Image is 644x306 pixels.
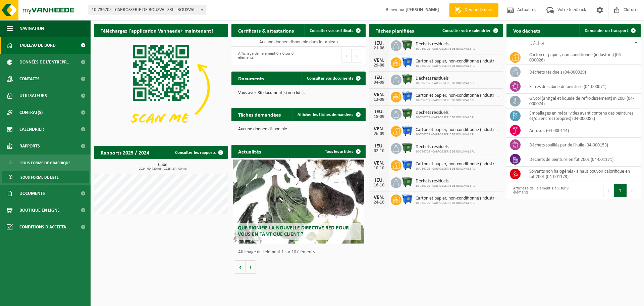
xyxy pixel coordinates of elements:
[298,113,353,117] span: Afficher les tâches demandées
[416,179,475,184] span: Déchets résiduels
[416,144,475,150] span: Déchets résiduels
[372,161,386,166] div: VEN.
[97,167,228,171] span: 2024: 60,720 m3 - 2025: 37,400 m3
[19,121,44,138] span: Calendrier
[2,171,89,183] a: Sous forme de liste
[406,7,439,12] strong: [PERSON_NAME]
[401,108,413,119] img: WB-1100-HPE-GN-01
[416,167,500,171] span: 10-736705 - CARROSSERIE DE BOUSVAL SRL
[233,160,364,244] a: Que signifie la nouvelle directive RED pour vous en tant que client ?
[372,115,386,119] div: 18-09
[524,108,641,123] td: emballages en métal vides ayant contenu des peintures et/ou encres (propres) (04-000082)
[372,58,386,63] div: VEN.
[19,20,44,37] span: Navigation
[19,71,40,87] span: Contacts
[416,76,475,81] span: Déchets résiduels
[307,76,353,81] span: Consulter vos documents
[372,92,386,97] div: VEN.
[19,138,40,155] span: Rapports
[416,93,500,98] span: Carton et papier, non-conditionné (industriel)
[19,37,56,54] span: Tableau de bord
[524,79,641,94] td: filtres de cabine de peinture (04-000071)
[416,150,475,154] span: 10-736705 - CARROSSERIE DE BOUSVAL SRL
[401,56,413,68] img: WB-1100-HPE-BE-01
[524,138,641,152] td: déchets souillés par de l'huile (04-000153)
[302,72,365,85] a: Consulter vos documents
[372,75,386,80] div: JEU.
[19,87,47,104] span: Utilisateurs
[416,162,500,167] span: Carton et papier, non-conditionné (industriel)
[372,80,386,85] div: 04-09
[416,59,500,64] span: Carton et papier, non-conditionné (industriel)
[416,196,500,201] span: Carton et papier, non-conditionné (industriel)
[170,146,227,159] a: Consulter les rapports
[238,225,349,237] span: Que signifie la nouvelle directive RED pour vous en tant que client ?
[416,133,500,137] span: 10-736705 - CARROSSERIE DE BOUSVAL SRL
[524,123,641,138] td: aérosols (04-000114)
[19,54,71,71] span: Données de l'entrepr...
[614,184,627,197] button: 1
[372,41,386,46] div: JEU.
[231,72,271,85] h2: Documents
[89,5,206,15] span: 10-736705 - CARROSSERIE DE BOUSVAL SRL - BOUSVAL
[320,145,365,158] a: Tous les articles
[627,184,637,197] button: Next
[524,65,641,79] td: déchets résiduels (04-000029)
[372,149,386,154] div: 02-10
[19,219,70,235] span: Conditions d'accepta...
[524,94,641,108] td: glycol (antigel et liquide de refroidissement) in 200l (04-000074)
[238,91,359,95] p: Vous avez 86 document(s) non lu(s).
[369,24,421,37] h2: Tâches planifiées
[372,195,386,200] div: VEN.
[372,46,386,51] div: 21-08
[579,24,640,37] a: Demander un transport
[372,97,386,102] div: 12-09
[304,24,365,37] a: Consulter vos certificats
[97,163,228,171] h3: Cube
[401,176,413,188] img: WB-1100-HPE-GN-01
[19,104,43,121] span: Contrat(s)
[401,159,413,171] img: WB-1100-HPE-BE-01
[20,157,70,169] span: Sous forme de graphique
[442,29,491,33] span: Consulter votre calendrier
[246,260,256,274] button: Volgende
[416,98,500,102] span: 10-736705 - CARROSSERIE DE BOUSVAL SRL
[341,49,352,62] button: Previous
[416,201,500,205] span: 10-736705 - CARROSSERIE DE BOUSVAL SRL
[231,24,301,37] h2: Certificats & attestations
[372,166,386,171] div: 10-10
[372,63,386,68] div: 29-08
[401,142,413,154] img: WB-1100-HPE-GN-01
[352,49,362,62] button: Next
[437,24,502,37] a: Consulter votre calendrier
[416,127,500,133] span: Carton et papier, non-conditionné (industriel)
[310,29,353,33] span: Consulter vos certificats
[416,64,500,68] span: 10-736705 - CARROSSERIE DE BOUSVAL SRL
[372,132,386,136] div: 26-09
[235,260,246,274] button: Vorige
[372,126,386,132] div: VEN.
[416,42,475,47] span: Déchets résiduels
[401,39,413,51] img: WB-1100-HPE-GN-01
[416,110,475,116] span: Déchets résiduels
[94,24,220,37] h2: Téléchargez l'application Vanheede+ maintenant!
[506,24,547,37] h2: Vos déchets
[524,152,641,167] td: déchets de peinture en fût 200L (04-001171)
[372,183,386,188] div: 16-10
[231,145,268,158] h2: Actualités
[238,250,362,255] p: Affichage de l'élément 1 sur 10 éléments
[463,7,495,13] span: Demande devis
[292,108,365,121] a: Afficher les tâches demandées
[94,146,156,159] h2: Rapports 2025 / 2024
[416,116,475,120] span: 10-736705 - CARROSSERIE DE BOUSVAL SRL
[19,185,45,202] span: Documents
[372,109,386,115] div: JEU.
[416,81,475,85] span: 10-736705 - CARROSSERIE DE BOUSVAL SRL
[529,41,545,46] span: Déchet
[89,5,206,15] span: 10-736705 - CARROSSERIE DE BOUSVAL SRL - BOUSVAL
[401,91,413,102] img: WB-1100-HPE-BE-01
[19,202,60,219] span: Boutique en ligne
[585,29,628,33] span: Demander un transport
[94,37,228,138] img: Download de VHEPlus App
[401,74,413,85] img: WB-1100-HPE-GN-01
